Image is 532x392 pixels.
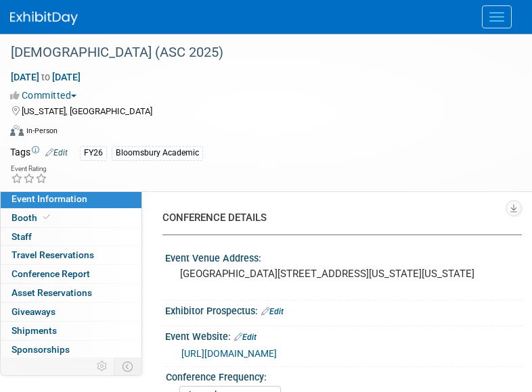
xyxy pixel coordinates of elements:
[1,322,141,340] a: Shipments
[6,41,505,65] div: [DEMOGRAPHIC_DATA] (ASC 2025)
[180,268,507,280] pre: [GEOGRAPHIC_DATA][STREET_ADDRESS][US_STATE][US_STATE]
[165,301,522,318] div: Exhibitor Prospectus:
[12,231,32,242] span: Staff
[12,193,87,204] span: Event Information
[166,367,516,384] div: Conference Frequency:
[1,228,141,246] a: Staff
[43,214,50,221] i: Booth reservation complete
[162,211,512,225] div: CONFERENCE DETAILS
[1,190,141,208] a: Event Information
[12,306,56,317] span: Giveaways
[12,212,53,223] span: Booth
[234,333,257,342] a: Edit
[165,326,522,344] div: Event Website:
[114,358,142,375] td: Toggle Event Tabs
[12,344,70,355] span: Sponsorships
[1,303,141,321] a: Giveaways
[12,287,92,298] span: Asset Reservations
[165,248,522,265] div: Event Venue Address:
[1,284,141,302] a: Asset Reservations
[22,106,152,116] span: [US_STATE], [GEOGRAPHIC_DATA]
[482,5,512,28] button: Menu
[12,325,57,336] span: Shipments
[261,307,284,316] a: Edit
[26,126,58,136] div: In-Person
[10,125,24,136] img: Format-Inperson.png
[1,265,141,283] a: Conference Report
[10,89,82,102] button: Committed
[181,348,277,359] a: [URL][DOMAIN_NAME]
[12,249,94,260] span: Travel Reservations
[45,148,68,157] a: Edit
[80,146,107,160] div: FY26
[10,11,78,25] img: ExhibitDay
[10,123,515,143] div: Event Format
[1,341,141,359] a: Sponsorships
[112,146,203,160] div: Bloomsbury Academic
[1,209,141,227] a: Booth
[91,358,114,375] td: Personalize Event Tab Strip
[11,166,47,172] div: Event Rating
[39,72,52,82] span: to
[10,71,81,83] span: [DATE] [DATE]
[1,246,141,264] a: Travel Reservations
[10,145,68,161] td: Tags
[12,268,90,279] span: Conference Report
